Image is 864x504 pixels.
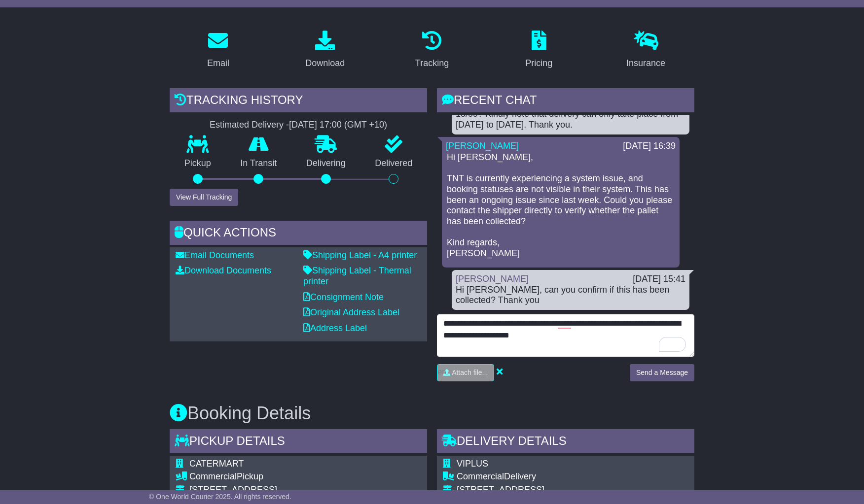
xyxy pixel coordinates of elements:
[456,274,529,284] a: [PERSON_NAME]
[170,120,427,131] div: Estimated Delivery -
[626,57,665,70] div: Insurance
[226,158,292,169] p: In Transit
[437,429,694,456] div: Delivery Details
[303,292,384,302] a: Consignment Note
[457,459,488,469] span: VIPLUS
[457,471,611,482] div: Delivery
[437,88,694,115] div: RECENT CHAT
[176,266,271,275] a: Download Documents
[170,221,427,247] div: Quick Actions
[289,120,387,131] div: [DATE] 17:00 (GMT +10)
[303,250,417,260] a: Shipping Label - A4 printer
[303,266,411,286] a: Shipping Label - Thermal printer
[623,141,676,152] div: [DATE] 16:39
[303,323,367,333] a: Address Label
[189,485,340,496] div: [STREET_ADDRESS]
[189,471,340,482] div: Pickup
[299,27,351,73] a: Download
[446,141,519,151] a: [PERSON_NAME]
[149,493,291,501] span: © One World Courier 2025. All rights reserved.
[170,189,238,206] button: View Full Tracking
[620,27,672,73] a: Insurance
[415,57,449,70] div: Tracking
[457,485,611,496] div: [STREET_ADDRESS]
[409,27,455,73] a: Tracking
[360,158,428,169] p: Delivered
[291,158,360,169] p: Delivering
[176,250,254,260] a: Email Documents
[437,314,694,357] textarea: To enrich screen reader interactions, please activate Accessibility in Grammarly extension settings
[170,403,694,423] h3: Booking Details
[630,364,694,381] button: Send a Message
[633,274,685,285] div: [DATE] 15:41
[189,459,244,469] span: CATERMART
[525,57,552,70] div: Pricing
[303,307,399,317] a: Original Address Label
[457,471,504,481] span: Commercial
[305,57,345,70] div: Download
[447,152,675,259] p: Hi [PERSON_NAME], TNT is currently experiencing a system issue, and booking statuses are not visi...
[519,27,559,73] a: Pricing
[201,27,236,73] a: Email
[170,429,427,456] div: Pickup Details
[170,158,226,169] p: Pickup
[456,285,685,306] div: Hi [PERSON_NAME], can you confirm if this has been collected? Thank you
[189,471,237,481] span: Commercial
[207,57,229,70] div: Email
[170,88,427,115] div: Tracking history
